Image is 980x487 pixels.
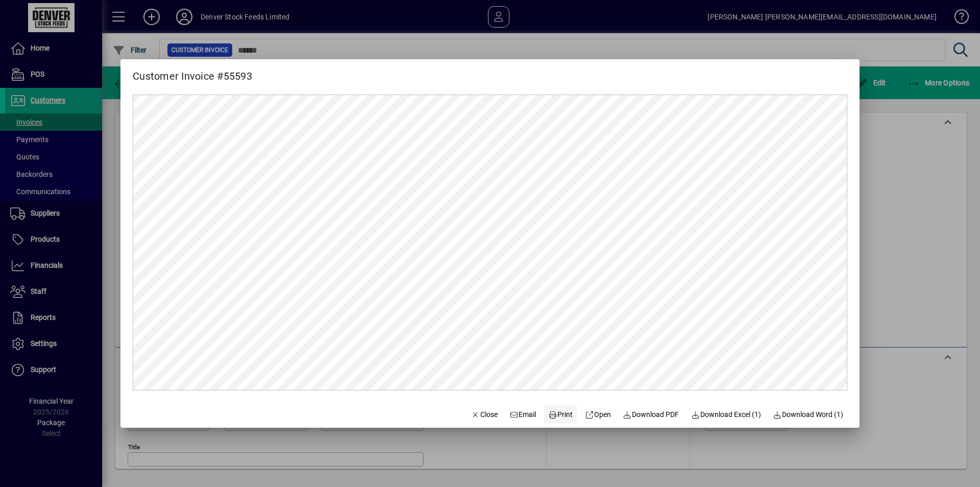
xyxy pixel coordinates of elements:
span: Download PDF [623,409,679,420]
span: Email [510,409,536,420]
button: Email [506,405,541,424]
button: Close [467,405,502,424]
h2: Customer Invoice #55593 [120,59,264,84]
span: Download Word (1) [773,409,844,420]
button: Print [544,405,577,424]
a: Download PDF [619,405,683,424]
span: Close [471,409,498,420]
button: Download Word (1) [769,405,848,424]
button: Download Excel (1) [687,405,765,424]
a: Open [581,405,615,424]
span: Open [585,409,611,420]
span: Print [548,409,573,420]
span: Download Excel (1) [691,409,761,420]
